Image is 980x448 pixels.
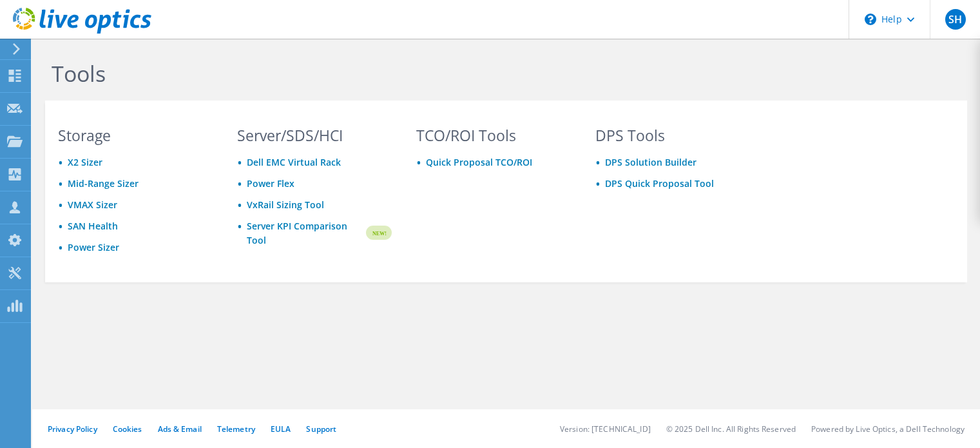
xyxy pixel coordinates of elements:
[247,156,341,168] a: Dell EMC Virtual Rack
[595,128,750,142] h3: DPS Tools
[217,424,255,434] a: Telemetry
[113,424,142,434] a: Cookies
[68,220,118,232] a: SAN Health
[605,177,714,190] a: DPS Quick Proposal Tool
[945,9,966,30] span: SH
[560,424,651,434] li: Version: [TECHNICAL_ID]
[426,156,532,168] a: Quick Proposal TCO/ROI
[68,177,139,190] a: Mid-Range Sizer
[865,14,876,25] svg: \n
[364,218,392,248] img: new-badge.svg
[247,199,324,211] a: VxRail Sizing Tool
[247,177,294,190] a: Power Flex
[158,424,202,434] a: Ads & Email
[271,424,291,434] a: EULA
[666,424,796,434] li: © 2025 Dell Inc. All Rights Reserved
[58,128,213,142] h3: Storage
[68,156,102,168] a: X2 Sizer
[237,128,392,142] h3: Server/SDS/HCI
[68,199,117,211] a: VMAX Sizer
[306,424,336,434] a: Support
[68,241,119,253] a: Power Sizer
[416,128,571,142] h3: TCO/ROI Tools
[52,60,921,87] h1: Tools
[247,219,364,248] a: Server KPI Comparison Tool
[605,156,697,168] a: DPS Solution Builder
[811,424,965,434] li: Powered by Live Optics, a Dell Technology
[48,424,97,434] a: Privacy Policy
